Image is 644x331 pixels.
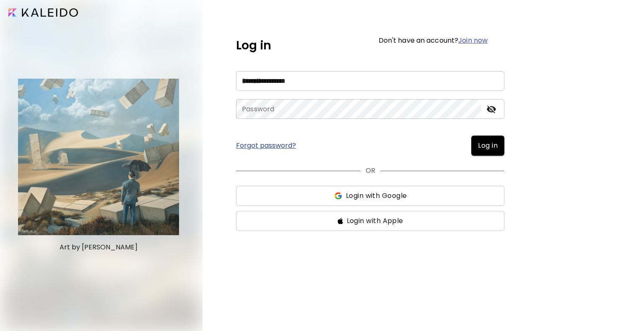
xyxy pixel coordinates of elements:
p: OR [366,166,375,176]
img: ss [334,192,343,200]
span: Log in [478,141,498,151]
a: Join now [458,36,488,45]
button: Log in [471,136,504,156]
button: ssLogin with Google [236,186,504,206]
span: Login with Google [346,191,407,201]
span: Login with Apple [347,216,403,226]
a: Forgot password? [236,142,296,149]
h5: Log in [236,37,271,54]
img: ss [338,218,343,224]
h6: Don't have an account? [379,37,488,44]
button: ssLogin with Apple [236,211,504,231]
button: toggle password visibility [484,102,499,116]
